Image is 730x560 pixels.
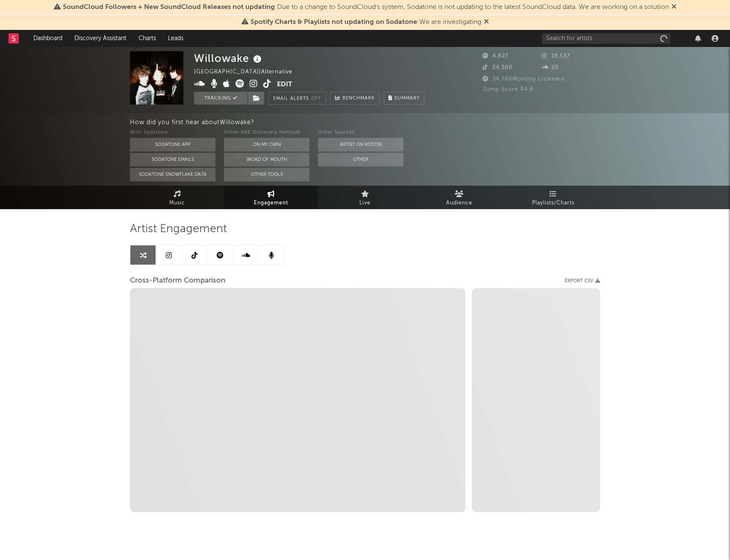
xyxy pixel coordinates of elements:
button: Other [318,153,403,166]
div: How did you first hear about Willowake ? [130,117,730,128]
div: With Sodatone [130,128,215,138]
a: Engagement [224,186,318,209]
div: Other A&R Discovery Methods [224,128,309,138]
a: Music [130,186,224,209]
em: Off [311,96,321,101]
button: Other Tools [224,168,309,181]
a: Charts [132,30,162,47]
span: : We are investigating [250,19,481,26]
a: Playlists/Charts [506,186,600,209]
span: : Due to a change to SoundCloud's system, Sodatone is not updating to the latest SoundCloud data.... [63,4,669,11]
span: Jump Score: 94.6 [483,87,533,92]
span: 4,827 [483,53,509,59]
button: Sodatone Emails [130,153,215,166]
span: Engagement [254,198,288,208]
button: Email AlertsOff [268,92,326,105]
button: Sodatone Snowflake Data [130,168,215,181]
div: Willowake [194,51,264,65]
button: Artist on Roster [318,138,403,152]
span: Spotify Charts & Playlists not updating on Sodatone [250,19,417,26]
span: Summary [394,96,420,101]
a: Audience [412,186,506,209]
a: Live [318,186,412,209]
div: [GEOGRAPHIC_DATA] | Alternative [194,67,302,77]
span: 34,786 Monthly Listeners [483,76,565,82]
span: Dismiss [671,4,677,11]
span: Benchmark [342,93,375,104]
button: Sodatone App [130,138,215,152]
a: Leads [162,30,189,47]
span: Dismiss [484,19,489,26]
span: 24,300 [483,65,512,70]
button: On My Own [224,138,309,152]
span: Music [169,198,185,208]
button: Word Of Mouth [224,153,309,166]
button: Tracking [194,92,247,105]
span: Cross-Platform Comparison [130,276,225,286]
button: Edit [277,79,292,90]
a: Benchmark [330,92,380,105]
button: Export CSV [565,278,600,283]
span: Live [359,198,371,208]
span: 20 [542,65,559,70]
div: Other Sources [318,128,403,138]
a: Dashboard [27,30,68,47]
span: SoundCloud Followers + New SoundCloud Releases not updating [63,4,275,11]
span: 18,537 [542,53,570,59]
span: Audience [446,198,472,208]
input: Search for artists [542,33,670,44]
button: Summary [384,92,424,105]
span: Artist Engagement [130,224,227,234]
span: Playlists/Charts [532,198,574,208]
a: Discovery Assistant [68,30,132,47]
